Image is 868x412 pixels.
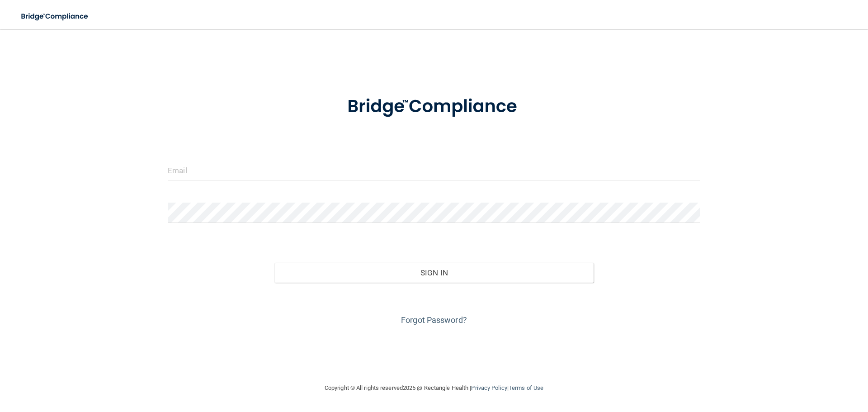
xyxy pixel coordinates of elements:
[274,263,594,283] button: Sign In
[269,374,599,403] div: Copyright © All rights reserved 2025 @ Rectangle Health | |
[401,315,467,325] a: Forgot Password?
[14,7,97,26] img: bridge_compliance_login_screen.278c3ca4.svg
[329,83,539,130] img: bridge_compliance_login_screen.278c3ca4.svg
[471,384,507,391] a: Privacy Policy
[509,384,543,391] a: Terms of Use
[168,160,700,180] input: Email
